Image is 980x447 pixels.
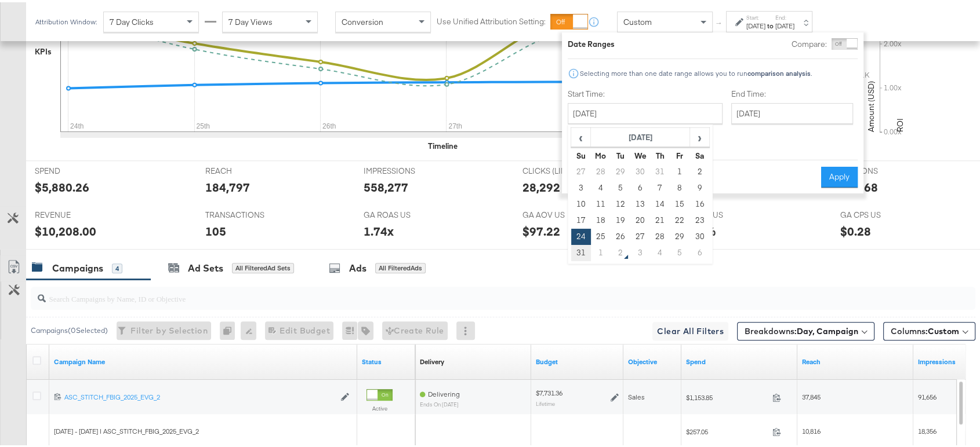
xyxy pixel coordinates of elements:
div: All Filtered Ad Sets [232,261,294,271]
td: 13 [630,194,650,210]
div: [DATE] [775,19,794,28]
div: ASC_STITCH_FBIG_2025_EVG_2 [64,390,335,400]
td: 12 [611,194,630,210]
div: 558,277 [364,177,408,193]
td: 31 [650,162,670,178]
td: 14 [650,194,670,210]
td: 20 [630,210,650,226]
span: Clear All Filters [657,322,724,336]
td: 24 [571,226,591,243]
div: All Filtered Ads [375,261,426,271]
div: 4 [112,261,122,272]
div: $7,731.36 [536,386,562,395]
th: Mo [591,145,611,162]
span: SESSIONS [840,163,927,174]
td: 27 [571,162,591,178]
span: ↑ [714,20,725,24]
span: Custom [623,14,652,25]
input: Search Campaigns by Name, ID or Objective [46,280,890,303]
td: 22 [670,210,689,226]
td: 6 [689,243,709,259]
td: 30 [689,226,709,243]
td: 4 [650,243,670,259]
td: 2 [689,162,709,178]
span: ‹ [572,126,590,144]
td: 10 [571,194,591,210]
button: Apply [821,164,858,185]
td: 5 [670,243,689,259]
a: Shows the current state of your Ad Campaign. [362,355,411,364]
td: 7 [650,178,670,194]
td: 4 [591,178,611,194]
th: We [630,145,650,162]
b: Day, Campaign [797,324,858,334]
sub: Lifetime [536,398,555,405]
button: Columns:Custom [883,320,975,338]
label: Start: [746,12,765,19]
span: Delivering [428,387,460,396]
td: 15 [670,194,689,210]
a: Your campaign's objective. [628,355,677,364]
span: REVENUE [35,207,122,218]
span: [DATE] - [DATE] | ASC_STITCH_FBIG_2025_EVG_2 [54,424,199,433]
span: REACH [205,163,292,174]
th: [DATE] [591,126,690,145]
td: 31 [571,243,591,259]
span: Custom [928,324,959,334]
span: GA CVR US [681,207,768,218]
div: $97.22 [522,221,560,237]
span: GA CPS US [840,207,927,218]
div: Delivery [420,355,444,364]
div: 184,797 [205,177,250,193]
div: 28,292 [522,177,560,193]
th: Sa [689,145,709,162]
span: Columns: [891,323,959,335]
td: 3 [630,243,650,259]
button: Breakdowns:Day, Campaign [737,320,874,338]
a: ASC_STITCH_FBIG_2025_EVG_2 [64,390,335,400]
span: Sales [628,390,645,399]
div: $5,880.26 [35,177,89,193]
td: 27 [630,226,650,243]
td: 8 [670,178,689,194]
span: Conversion [342,14,383,25]
text: ROI [895,116,905,130]
td: 1 [591,243,611,259]
th: Tu [611,145,630,162]
label: End Time: [731,86,858,97]
td: 29 [611,162,630,178]
th: Fr [670,145,689,162]
td: 9 [689,178,709,194]
div: Timeline [428,138,458,149]
td: 11 [591,194,611,210]
span: GA ROAS US [364,207,451,218]
span: $257.05 [686,425,768,434]
td: 6 [630,178,650,194]
td: 25 [591,226,611,243]
span: Breakdowns: [745,323,858,335]
div: Selecting more than one date range allows you to run . [579,67,812,75]
div: $0.28 [840,221,870,237]
div: Campaigns [52,259,103,273]
td: 3 [571,178,591,194]
sub: ends on [DATE] [420,399,460,405]
span: IMPRESSIONS [364,163,451,174]
span: GA AOV US [522,207,609,218]
td: 1 [670,162,689,178]
td: 21 [650,210,670,226]
span: 7 Day Views [228,14,273,25]
div: 1.74x [364,221,394,237]
a: The number of people your ad was served to. [802,355,909,364]
label: Start Time: [568,86,723,97]
span: 18,356 [918,424,937,433]
th: Su [571,145,591,162]
label: Active [366,402,393,410]
td: 30 [630,162,650,178]
span: 10,816 [802,424,821,433]
div: Ad Sets [188,259,223,273]
strong: to [765,19,775,28]
td: 28 [650,226,670,243]
div: [DATE] [746,19,765,28]
td: 5 [611,178,630,194]
label: Use Unified Attribution Setting: [437,14,546,25]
